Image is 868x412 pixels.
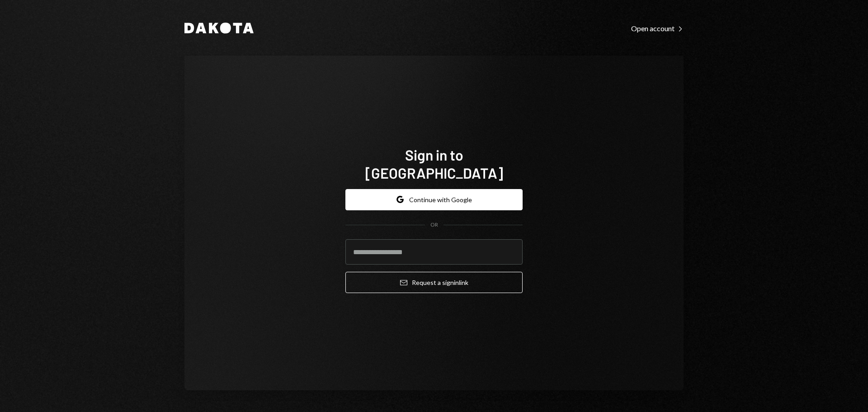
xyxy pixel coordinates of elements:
[631,23,684,33] a: Open account
[631,24,684,33] div: Open account
[345,272,523,293] button: Request a signinlink
[345,146,523,182] h1: Sign in to [GEOGRAPHIC_DATA]
[430,221,438,229] div: OR
[345,189,523,210] button: Continue with Google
